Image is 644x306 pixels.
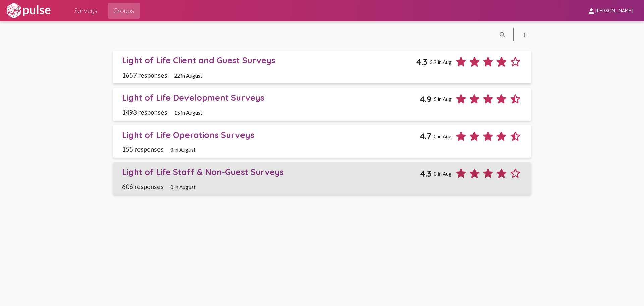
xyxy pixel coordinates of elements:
[113,88,531,121] a: Light of Life Development Surveys4.95 in Aug1493 responses15 in August
[434,171,452,177] span: 0 in Aug
[174,110,202,116] span: 15 in August
[174,73,202,79] span: 22 in August
[170,147,196,153] span: 0 in August
[416,57,427,67] span: 4.3
[420,94,431,104] span: 4.9
[122,55,416,65] div: Light of Life Client and Guest Surveys
[496,28,509,41] button: language
[499,31,507,39] mat-icon: language
[122,92,420,103] div: Light of Life Development Surveys
[170,184,196,190] span: 0 in August
[113,125,531,158] a: Light of Life Operations Surveys4.70 in Aug155 responses0 in August
[122,130,420,140] div: Light of Life Operations Surveys
[122,145,164,153] span: 155 responses
[113,162,531,195] a: Light of Life Staff & Non-Guest Surveys4.30 in Aug606 responses0 in August
[587,7,595,15] mat-icon: person
[113,5,134,17] span: Groups
[69,3,103,19] a: Surveys
[520,31,528,39] mat-icon: language
[420,131,431,141] span: 4.7
[122,167,420,177] div: Light of Life Staff & Non-Guest Surveys
[108,3,140,19] a: Groups
[434,96,452,102] span: 5 in Aug
[518,28,531,41] button: language
[122,71,167,79] span: 1657 responses
[430,59,452,65] span: 3.9 in Aug
[122,183,164,190] span: 606 responses
[595,8,633,14] span: [PERSON_NAME]
[420,168,431,179] span: 4.3
[5,2,52,19] img: white-logo.svg
[434,133,452,139] span: 0 in Aug
[74,5,97,17] span: Surveys
[122,108,167,116] span: 1493 responses
[113,51,531,83] a: Light of Life Client and Guest Surveys4.33.9 in Aug1657 responses22 in August
[582,4,639,17] button: [PERSON_NAME]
